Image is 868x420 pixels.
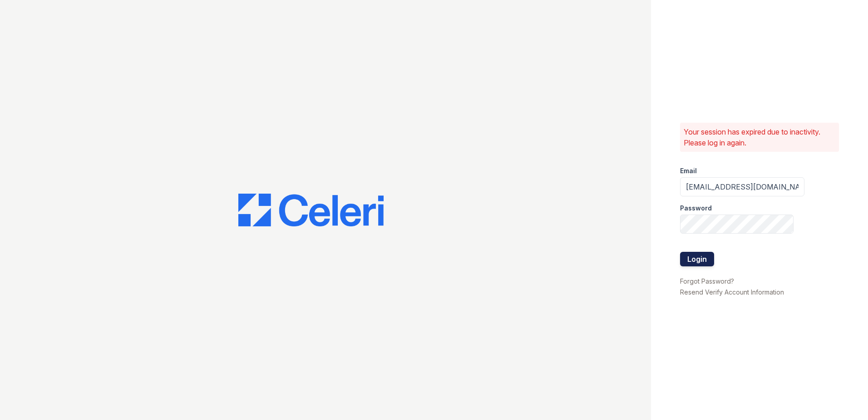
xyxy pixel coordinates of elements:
[680,252,714,266] button: Login
[680,166,697,175] label: Email
[684,126,835,148] p: Your session has expired due to inactivity. Please log in again.
[680,288,784,296] a: Resend Verify Account Information
[680,277,734,285] a: Forgot Password?
[238,194,384,226] img: CE_Logo_Blue-a8612792a0a2168367f1c8372b55b34899dd931a85d93a1a3d3e32e68fde9ad4.png
[680,204,712,213] label: Password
